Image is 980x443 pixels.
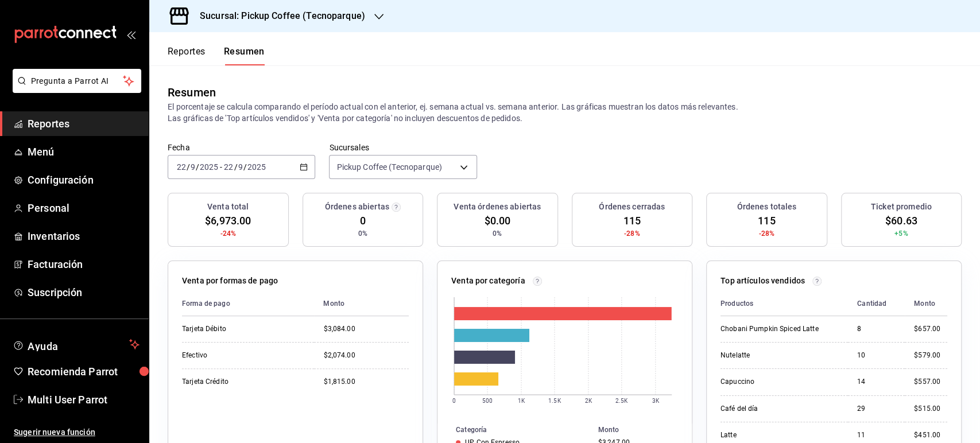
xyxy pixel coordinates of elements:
[187,162,190,172] span: /
[329,143,477,151] label: Sucursales
[623,213,641,228] span: 115
[14,426,140,438] span: Sugerir nueva función
[190,162,196,172] input: --
[437,423,594,436] th: Categoría
[518,398,525,404] text: 1K
[548,398,561,404] text: 1.5K
[168,101,962,124] p: El porcentaje se calcula comparando el período actual con el anterior, ej. semana actual vs. sema...
[168,84,216,101] div: Resumen
[182,324,297,334] div: Tarjeta Débito
[360,213,366,228] span: 0
[914,377,947,387] div: $557.00
[451,275,525,287] p: Venta por categoría
[199,162,219,172] input: ----
[737,201,796,213] h3: Órdenes totales
[323,377,409,387] div: $1,815.00
[182,377,297,387] div: Tarjeta Crédito
[238,162,243,172] input: --
[894,228,908,239] span: +5%
[220,228,236,239] span: -24%
[758,228,774,239] span: -28%
[220,162,222,172] span: -
[28,257,140,272] span: Facturación
[191,9,365,23] h3: Sucursal: Pickup Coffee (Tecnoparque)
[28,144,140,160] span: Menú
[857,404,896,414] div: 29
[857,377,896,387] div: 14
[721,324,835,334] div: Chobani Pumpkin Spiced Latte
[234,162,237,172] span: /
[168,46,265,65] div: navigation tabs
[182,292,314,316] th: Forma de pago
[205,213,251,228] span: $6,973.00
[168,46,206,65] button: Reportes
[126,30,135,39] button: open_drawer_menu
[28,285,140,300] span: Suscripción
[721,351,835,360] div: Nutelatte
[857,430,896,440] div: 11
[594,423,692,436] th: Monto
[223,162,234,172] input: --
[848,292,905,316] th: Cantidad
[8,83,141,95] a: Pregunta a Parrot AI
[452,398,456,404] text: 0
[493,228,502,239] span: 0%
[168,143,315,151] label: Fecha
[196,162,199,172] span: /
[721,430,835,440] div: Latte
[914,351,947,360] div: $579.00
[454,201,541,213] h3: Venta órdenes abiertas
[721,404,835,414] div: Café del día
[585,398,592,404] text: 2K
[314,292,409,316] th: Monto
[914,430,947,440] div: $451.00
[28,364,140,379] span: Recomienda Parrot
[721,275,805,287] p: Top artículos vendidos
[914,324,947,334] div: $657.00
[721,292,848,316] th: Productos
[624,228,640,239] span: -28%
[857,324,896,334] div: 8
[28,392,140,407] span: Multi User Parrot
[182,351,297,360] div: Efectivo
[482,398,493,404] text: 500
[224,46,265,65] button: Resumen
[243,162,247,172] span: /
[358,228,367,239] span: 0%
[484,213,510,228] span: $0.00
[652,398,660,404] text: 3K
[885,213,917,228] span: $60.63
[28,116,140,131] span: Reportes
[31,75,123,87] span: Pregunta a Parrot AI
[905,292,947,316] th: Monto
[323,324,409,334] div: $3,084.00
[176,162,187,172] input: --
[28,228,140,244] span: Inventarios
[207,201,249,213] h3: Venta total
[871,201,932,213] h3: Ticket promedio
[758,213,775,228] span: 115
[28,172,140,188] span: Configuración
[615,398,628,404] text: 2.5K
[247,162,266,172] input: ----
[857,351,896,360] div: 10
[28,337,125,351] span: Ayuda
[323,351,409,360] div: $2,074.00
[336,161,442,173] span: Pickup Coffee (Tecnoparque)
[721,377,835,387] div: Capuccino
[325,201,389,213] h3: Órdenes abiertas
[13,69,141,93] button: Pregunta a Parrot AI
[914,404,947,414] div: $515.00
[599,201,665,213] h3: Órdenes cerradas
[182,275,278,287] p: Venta por formas de pago
[28,200,140,216] span: Personal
